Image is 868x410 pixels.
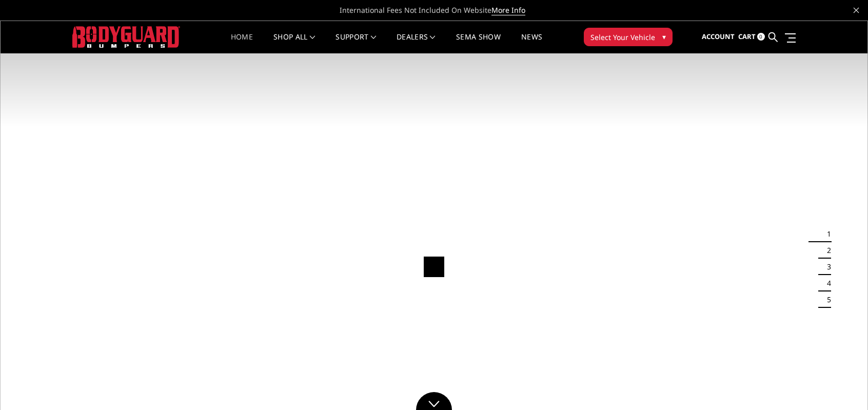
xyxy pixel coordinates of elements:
a: Cart 0 [738,23,765,51]
a: Account [702,23,735,51]
a: More Info [491,5,525,15]
span: Cart [738,32,756,41]
button: 2 of 5 [821,242,831,259]
a: News [521,33,542,53]
img: BODYGUARD BUMPERS [72,26,180,47]
button: 4 of 5 [821,275,831,291]
button: 3 of 5 [821,259,831,275]
a: SEMA Show [456,33,501,53]
a: Support [336,33,376,53]
span: ▾ [662,31,666,42]
button: 1 of 5 [821,226,831,242]
a: Click to Down [416,392,452,410]
button: Select Your Vehicle [584,28,673,46]
a: Home [231,33,253,53]
a: shop all [273,33,315,53]
a: Dealers [397,33,436,53]
span: Account [702,32,735,41]
button: 5 of 5 [821,291,831,308]
span: 0 [757,33,765,41]
span: Select Your Vehicle [590,32,655,43]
